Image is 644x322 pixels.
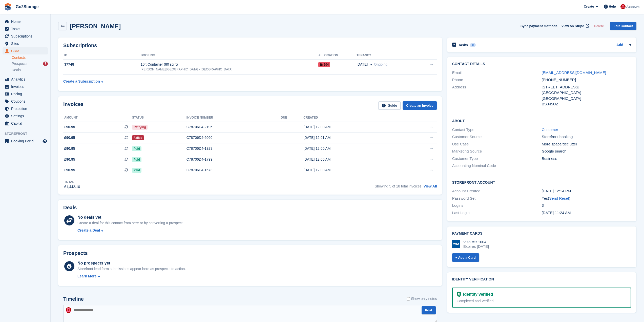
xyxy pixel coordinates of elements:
div: Create a deal for this contact from here or by converting a prospect. [77,220,183,226]
a: Prospects 7 [12,61,48,66]
a: Edit Contact [610,22,636,30]
div: Phone [452,77,542,83]
a: Contacts [12,55,48,60]
img: Visa Logo [452,240,460,248]
div: Accounting Nominal Code [452,163,542,169]
th: Amount [63,114,132,122]
div: Use Case [452,141,542,147]
th: ID [63,51,141,60]
button: Delete [592,22,606,30]
a: Learn More [77,274,186,279]
span: Settings [11,112,41,120]
span: [DATE] [357,62,368,67]
span: £90.95 [64,157,75,162]
div: Logins [452,203,542,209]
span: £90.95 [64,135,75,140]
div: Create a Subscription [63,79,100,84]
img: James Pearson [620,4,626,9]
div: [STREET_ADDRESS] [542,84,631,90]
a: + Add a Card [452,253,479,262]
h2: Deals [63,205,77,211]
div: Yes [542,196,631,201]
div: C78706D4-1673 [186,167,281,173]
a: menu [3,47,48,54]
span: Ongoing [374,62,387,66]
a: menu [3,105,48,112]
h2: Payment cards [452,232,631,236]
span: Create [584,4,594,9]
th: Created [303,114,399,122]
div: 0 [470,43,476,47]
div: No prospects yet [77,260,186,266]
h2: Identity verification [452,277,631,281]
th: Invoice number [186,114,281,122]
span: £90.95 [64,146,75,151]
th: Status [132,114,186,122]
span: Paid [132,168,141,173]
a: menu [3,18,48,25]
div: 3 [542,203,631,209]
span: CRM [11,47,41,54]
a: Go2Storage [14,3,41,11]
h2: Subscriptions [63,43,437,48]
div: Google search [542,148,631,154]
div: Customer Source [452,134,542,140]
div: No deals yet [77,214,183,220]
a: menu [3,90,48,98]
h2: Invoices [63,101,84,110]
div: 7 [43,62,48,66]
div: [DATE] 12:00 AM [303,167,399,173]
a: View on Stripe [559,22,590,30]
div: Contact Type [452,127,542,133]
div: Customer Type [452,156,542,162]
div: Account Created [452,188,542,194]
div: [GEOGRAPHIC_DATA] [542,90,631,96]
h2: Storefront Account [452,180,631,185]
div: Total [64,180,80,184]
a: Guide [378,101,401,110]
div: Password Set [452,196,542,201]
time: 2024-04-17 10:24:59 UTC [542,211,571,215]
div: [DATE] 12:00 AM [303,146,399,151]
th: Allocation [318,51,357,60]
a: Create an Invoice [403,101,437,110]
a: menu [3,40,48,47]
span: Failed [132,135,144,140]
div: Storefront lead form submissions appear here as prospects to action. [77,266,186,272]
div: Learn More [77,274,96,279]
span: Home [11,18,41,25]
div: 37748 [63,62,141,67]
button: Sync payment methods [521,22,557,30]
span: Subscriptions [11,33,41,40]
th: Booking [141,51,319,60]
span: Retrying [132,125,148,130]
div: Expires [DATE] [463,244,489,249]
h2: [PERSON_NAME] [70,23,121,30]
div: 10ft Container (80 sq ft) [141,62,319,67]
th: Tenancy [357,51,416,60]
input: Show only notes [407,296,410,301]
div: Identity verified [461,291,493,297]
a: menu [3,112,48,120]
a: Create a Subscription [63,77,103,86]
a: menu [3,120,48,127]
span: Showing 5 of 18 total invoices [375,184,422,188]
div: Email [452,70,542,76]
div: C78706D4-2060 [186,135,281,140]
a: Send Reset [549,196,569,200]
h2: Contact Details [452,62,631,66]
div: C78706D4-1799 [186,157,281,162]
img: James Pearson [66,307,71,313]
h2: About [452,118,631,123]
div: More space/declutter [542,141,631,147]
span: Booking Portal [11,138,41,145]
span: Tasks [11,25,41,32]
a: menu [3,25,48,32]
div: £1,442.10 [64,184,80,190]
div: Address [452,84,542,107]
h2: Tasks [458,43,468,47]
span: Prospects [12,61,27,66]
div: BS345UZ [542,101,631,107]
span: Deals [12,68,21,72]
img: Identity Verification Ready [457,292,461,297]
